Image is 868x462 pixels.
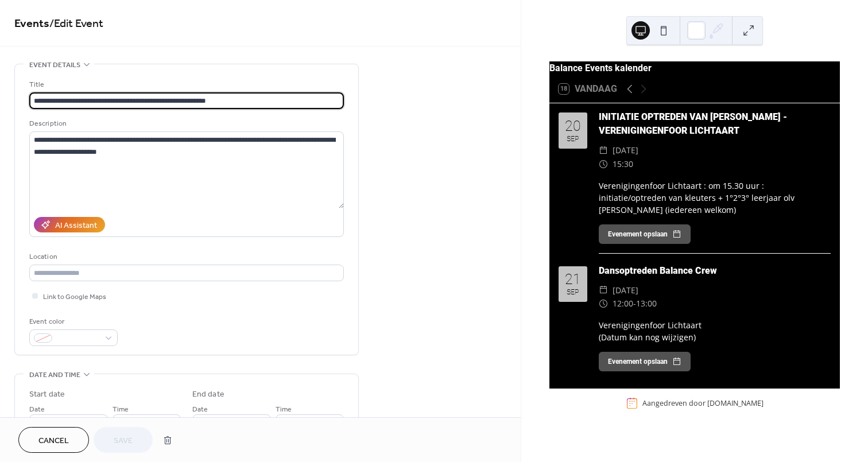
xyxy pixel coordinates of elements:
[29,251,342,263] div: Location
[276,403,292,416] span: Time
[599,224,691,244] button: Evenement opslaan
[599,284,608,297] div: ​
[192,389,224,401] div: End date
[55,220,97,232] div: AI Assistant
[43,291,106,303] span: Link to Google Maps
[29,369,80,381] span: Date and time
[707,398,764,408] a: [DOMAIN_NAME]
[599,297,608,310] div: ​
[599,110,831,138] div: INITIATIE OPTREDEN VAN [PERSON_NAME] - VERENIGINGENFOOR LICHTAART
[613,297,633,310] span: 12:00
[29,389,65,401] div: Start date
[613,143,638,157] span: [DATE]
[599,264,831,278] div: Dansoptreden Balance Crew
[192,403,208,416] span: Date
[599,319,831,343] div: Verenigingenfoor Lichtaart (Datum kan nog wijzigen)
[567,135,579,143] div: sep
[29,403,45,416] span: Date
[636,297,657,310] span: 13:00
[34,217,105,232] button: AI Assistant
[613,284,638,297] span: [DATE]
[38,435,69,447] span: Cancel
[565,119,581,133] div: 20
[29,316,115,328] div: Event color
[29,79,342,91] div: Title
[599,180,831,216] div: Verenigingenfoor Lichtaart : om 15.30 uur : initiatie/optreden van kleuters + 1°2°3° leerjaar olv...
[565,272,581,286] div: 21
[549,61,840,75] div: Balance Events kalender
[599,143,608,157] div: ​
[113,403,129,416] span: Time
[613,157,633,171] span: 15:30
[18,427,89,453] button: Cancel
[29,59,80,71] span: Event details
[599,352,691,371] button: Evenement opslaan
[567,289,579,296] div: sep
[49,13,103,35] span: / Edit Event
[642,398,764,408] div: Aangedreven door
[599,157,608,171] div: ​
[633,297,636,310] span: -
[29,118,342,130] div: Description
[14,13,49,35] a: Events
